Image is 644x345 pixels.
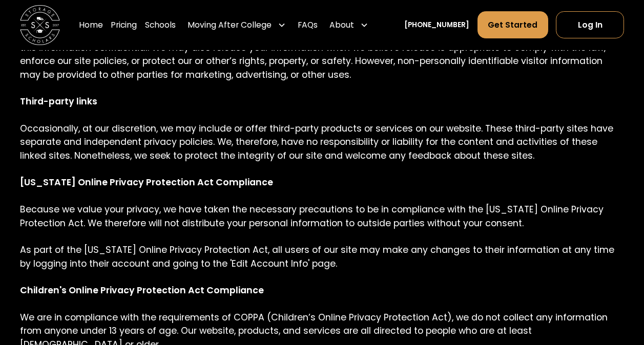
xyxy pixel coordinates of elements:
strong: [US_STATE] Online Privacy Protection Act Compliance ‍ [20,176,273,188]
strong: Third-party links ‍ [20,95,97,107]
div: Moving After College [188,19,272,31]
a: Log In [556,11,624,38]
div: About [329,19,354,31]
a: [PHONE_NUMBER] [404,20,469,31]
a: Home [79,11,103,39]
a: home [20,5,60,45]
img: Storage Scholars main logo [20,5,60,45]
a: Pricing [111,11,137,39]
a: FAQs [298,11,318,39]
a: Get Started [477,11,548,38]
strong: Children's Online Privacy Protection Act Compliance ‍ [20,284,264,296]
a: Schools [145,11,176,39]
div: About [326,11,372,39]
div: Moving After College [183,11,289,39]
